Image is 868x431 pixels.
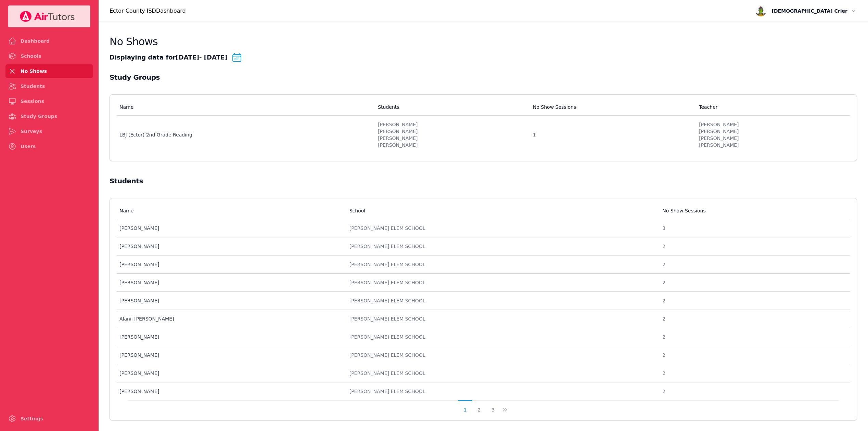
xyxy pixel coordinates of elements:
div: [PERSON_NAME] [119,225,341,232]
tr: [PERSON_NAME][PERSON_NAME] ELEM SCHOOL2 [117,382,850,400]
div: [PERSON_NAME] [119,352,341,358]
li: [PERSON_NAME] [378,121,525,128]
li: [PERSON_NAME] [378,142,525,148]
a: Users [5,140,93,153]
li: [PERSON_NAME] [699,135,846,142]
tr: LBJ (Ector) 2nd Grade Reading[PERSON_NAME][PERSON_NAME][PERSON_NAME][PERSON_NAME]1[PERSON_NAME][P... [117,116,850,154]
span: [DEMOGRAPHIC_DATA] Crier [772,7,847,15]
tr: [PERSON_NAME][PERSON_NAME] ELEM SCHOOL2 [117,346,850,364]
div: 3 [662,225,846,232]
div: [PERSON_NAME] [119,243,341,250]
div: [PERSON_NAME] ELEM SCHOOL [349,297,654,304]
img: Your Company [20,11,75,22]
h2: No Shows [110,36,158,48]
h1: Students [110,169,857,193]
tr: [PERSON_NAME][PERSON_NAME] ELEM SCHOOL2 [117,237,850,256]
div: [PERSON_NAME] ELEM SCHOOL [349,388,654,395]
div: [PERSON_NAME] ELEM SCHOOL [349,315,654,322]
li: [PERSON_NAME] [699,121,846,128]
tr: [PERSON_NAME][PERSON_NAME] ELEM SCHOOL2 [117,328,850,346]
li: [PERSON_NAME] [699,128,846,135]
tr: [PERSON_NAME][PERSON_NAME] ELEM SCHOOL2 [117,274,850,292]
h1: Study Groups [110,66,857,89]
div: 2 [662,315,846,322]
div: Alanii [PERSON_NAME] [119,315,341,322]
div: [PERSON_NAME] ELEM SCHOOL [349,243,654,250]
th: Name [117,99,374,116]
button: 2 [472,400,486,413]
div: [PERSON_NAME] [119,334,341,340]
th: Teacher [695,99,850,116]
div: [PERSON_NAME] ELEM SCHOOL [349,279,654,286]
a: Settings [5,412,93,426]
div: 2 [662,370,846,377]
div: 2 [662,243,846,250]
div: [PERSON_NAME] [119,370,341,377]
a: Surveys [5,125,93,138]
div: [PERSON_NAME] [119,279,341,286]
tr: [PERSON_NAME][PERSON_NAME] ELEM SCHOOL3 [117,219,850,237]
div: [PERSON_NAME] ELEM SCHOOL [349,334,654,340]
div: 2 [662,279,846,286]
div: [PERSON_NAME] [119,388,341,395]
div: [PERSON_NAME] ELEM SCHOOL [349,261,654,268]
a: Dashboard [5,34,93,48]
th: Name [117,203,345,219]
div: 1 [533,131,691,138]
div: 2 [662,334,846,340]
tr: Alanii [PERSON_NAME][PERSON_NAME] ELEM SCHOOL2 [117,310,850,328]
div: [PERSON_NAME] ELEM SCHOOL [349,370,654,377]
div: 2 [662,297,846,304]
th: No Show Sessions [529,99,695,116]
a: Schools [5,49,93,63]
tr: [PERSON_NAME][PERSON_NAME] ELEM SCHOOL2 [117,292,850,310]
li: [PERSON_NAME] [378,135,525,142]
th: Students [374,99,529,116]
div: 2 [662,261,846,268]
img: avatar [755,5,766,16]
div: [PERSON_NAME] ELEM SCHOOL [349,352,654,358]
a: Sessions [5,94,93,108]
a: Study Groups [5,109,93,123]
button: 1 [458,400,472,413]
div: LBJ (Ector) 2nd Grade Reading [119,131,370,138]
a: No Shows [5,64,93,78]
button: 3 [486,400,500,413]
li: [PERSON_NAME] [378,128,525,135]
div: 2 [662,388,846,395]
div: [PERSON_NAME] [119,297,341,304]
li: [PERSON_NAME] [699,142,846,148]
th: No Show Sessions [658,203,850,219]
div: Displaying data for [DATE] - [DATE] [110,52,857,63]
div: 2 [662,352,846,358]
div: [PERSON_NAME] ELEM SCHOOL [349,225,654,232]
th: School [345,203,659,219]
div: [PERSON_NAME] [119,261,341,268]
tr: [PERSON_NAME][PERSON_NAME] ELEM SCHOOL2 [117,256,850,274]
a: Students [5,79,93,93]
tr: [PERSON_NAME][PERSON_NAME] ELEM SCHOOL2 [117,364,850,382]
